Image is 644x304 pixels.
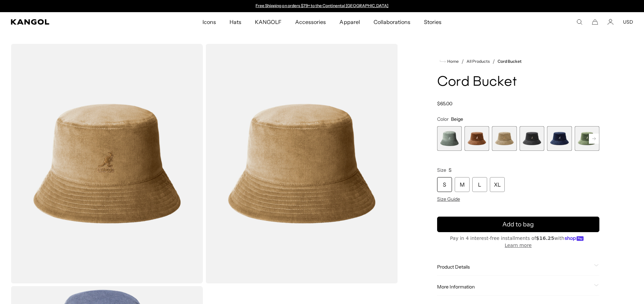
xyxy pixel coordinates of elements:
[11,44,203,283] img: color-beige
[459,57,464,65] li: /
[490,57,495,65] li: /
[295,12,326,32] span: Accessories
[575,126,599,151] div: 6 of 9
[437,116,449,122] span: Color
[576,19,582,25] summary: Search here
[437,57,599,65] nav: breadcrumbs
[464,126,489,151] label: Wood
[472,177,487,192] div: L
[196,12,223,32] a: Icons
[437,126,462,151] label: Sage Green
[11,19,134,25] a: Kangol
[437,284,591,290] span: More Information
[437,196,460,202] span: Size Guide
[437,75,599,90] h1: Cord Bucket
[339,12,360,32] span: Apparel
[547,126,572,151] div: 5 of 9
[333,12,366,32] a: Apparel
[467,59,490,64] a: All Products
[253,3,392,9] slideshow-component: Announcement bar
[437,177,452,192] div: S
[223,12,248,32] a: Hats
[464,126,489,151] div: 2 of 9
[520,126,544,151] div: 4 of 9
[206,44,398,283] img: color-beige
[592,19,598,25] button: Cart
[424,12,442,32] span: Stories
[367,12,417,32] a: Collaborations
[255,12,282,32] span: KANGOLF
[449,167,452,173] span: S
[202,12,216,32] span: Icons
[451,116,463,122] span: Beige
[502,220,534,229] span: Add to bag
[374,12,410,32] span: Collaborations
[230,12,241,32] span: Hats
[490,177,505,192] div: XL
[437,101,452,107] span: $65.00
[288,12,333,32] a: Accessories
[437,264,591,270] span: Product Details
[575,126,599,151] label: Olive
[417,12,448,32] a: Stories
[446,59,459,64] span: Home
[520,126,544,151] label: Black
[440,58,459,64] a: Home
[498,59,522,64] a: Cord Bucket
[623,19,633,25] button: USD
[492,126,517,151] div: 3 of 9
[492,126,517,151] label: Beige
[253,3,392,9] div: 1 of 2
[248,12,288,32] a: KANGOLF
[253,3,392,9] div: Announcement
[256,3,388,8] a: Free Shipping on orders $79+ to the Continental [GEOGRAPHIC_DATA]
[437,167,446,173] span: Size
[455,177,470,192] div: M
[437,217,599,232] button: Add to bag
[607,19,614,25] a: Account
[437,126,462,151] div: 1 of 9
[547,126,572,151] label: Navy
